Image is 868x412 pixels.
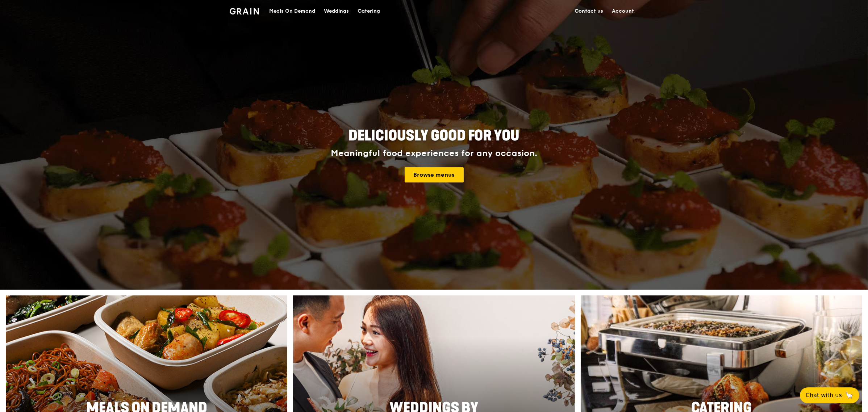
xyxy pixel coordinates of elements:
button: Chat with us🦙 [800,387,859,403]
span: Chat with us [806,391,842,400]
a: Weddings [320,0,353,22]
div: Weddings [324,0,349,22]
div: Meaningful food experiences for any occasion. [304,148,564,159]
span: Deliciously good for you [349,127,519,144]
span: 🦙 [845,391,854,400]
div: Meals On Demand [269,0,315,22]
div: Catering [358,0,380,22]
a: Browse menus [405,167,464,182]
a: Contact us [570,0,608,22]
a: Catering [353,0,384,22]
img: Grain [230,8,259,14]
a: Account [608,0,638,22]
